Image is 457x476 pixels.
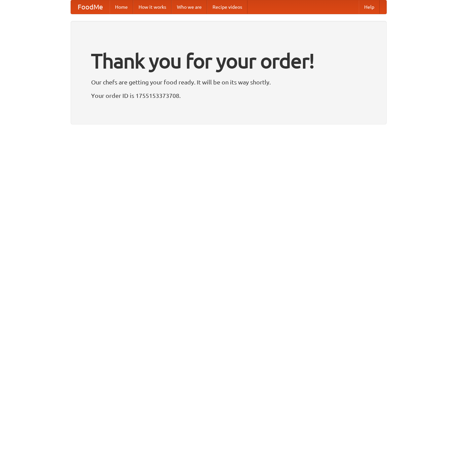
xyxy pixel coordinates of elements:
p: Our chefs are getting your food ready. It will be on its way shortly. [91,77,366,87]
p: Your order ID is 1755153373708. [91,90,366,101]
a: Recipe videos [207,0,247,14]
a: Who we are [172,0,207,14]
a: FoodMe [71,0,110,14]
h1: Thank you for your order! [91,45,366,77]
a: Home [110,0,133,14]
a: Help [359,0,380,14]
a: How it works [133,0,172,14]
